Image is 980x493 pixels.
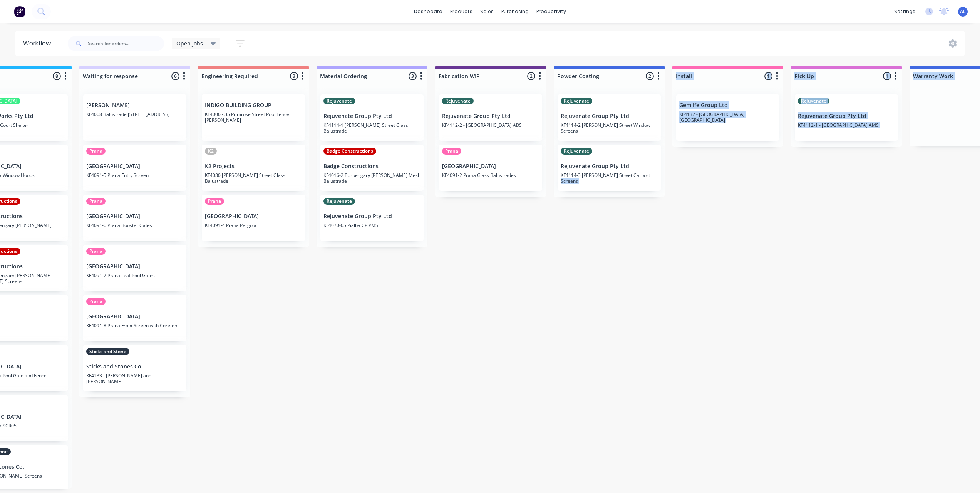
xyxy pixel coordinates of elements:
[205,172,302,184] p: KF4080 [PERSON_NAME] Street Glass Balustrade
[561,163,658,170] p: Rejuvenate Group Pty Ltd
[561,122,658,134] p: KF4114-2 [PERSON_NAME] Street Window Screens
[558,94,661,141] div: RejuvenateRejuvenate Group Pty LtdKF4114-2 [PERSON_NAME] Street Window Screens
[410,6,446,17] a: dashboard
[202,94,305,141] div: INDIGO BUILDING GROUPKF4006 - 35 Primrose Street Pool Fence [PERSON_NAME]
[323,172,420,184] p: KF4016-2 Burpengary [PERSON_NAME] Mesh Balustrade
[205,111,302,123] p: KF4006 - 35 Primrose Street Pool Fence [PERSON_NAME]
[202,195,305,241] div: Prana[GEOGRAPHIC_DATA]KF4091-4 Prana Pergola
[798,98,829,104] div: Rejuvenate
[86,373,183,384] p: KF4133 - [PERSON_NAME] and [PERSON_NAME]
[442,172,539,178] p: KF4091-2 Prana Glass Balustrades
[205,213,302,220] p: [GEOGRAPHIC_DATA]
[202,145,305,191] div: K2K2 ProjectsKF4080 [PERSON_NAME] Street Glass Balustrade
[498,6,533,17] div: purchasing
[561,148,592,155] div: Rejuvenate
[558,145,661,191] div: RejuvenateRejuvenate Group Pty LtdKF4114-3 [PERSON_NAME] Street Carport Screens
[323,148,376,155] div: Badge Constructions
[86,102,183,109] p: [PERSON_NAME]
[890,6,919,17] div: settings
[14,6,25,17] img: Factory
[83,145,186,191] div: Prana[GEOGRAPHIC_DATA]KF4091-5 Prana Entry Screen
[83,195,186,241] div: Prana[GEOGRAPHIC_DATA]KF4091-6 Prana Booster Gates
[86,248,106,255] div: Prana
[323,113,420,119] p: Rejuvenate Group Pty Ltd
[323,163,420,170] p: Badge Constructions
[86,172,183,178] p: KF4091-5 Prana Entry Screen
[320,145,424,191] div: Badge ConstructionsBadge ConstructionsKF4016-2 Burpengary [PERSON_NAME] Mesh Balustrade
[205,163,302,170] p: K2 Projects
[205,102,302,109] p: INDIGO BUILDING GROUP
[323,122,420,134] p: KF4114-1 [PERSON_NAME] Street Glass Balustrade
[86,213,183,220] p: [GEOGRAPHIC_DATA]
[679,111,776,123] p: KF4132 - [GEOGRAPHIC_DATA] [GEOGRAPHIC_DATA]
[960,8,966,15] span: AL
[86,348,129,355] div: Sticks and Stone
[476,6,498,17] div: sales
[205,198,224,205] div: Prana
[446,6,476,17] div: products
[83,245,186,291] div: Prana[GEOGRAPHIC_DATA]KF4091-7 Prana Leaf Pool Gates
[561,172,658,184] p: KF4114-3 [PERSON_NAME] Street Carport Screens
[320,94,424,141] div: RejuvenateRejuvenate Group Pty LtdKF4114-1 [PERSON_NAME] Street Glass Balustrade
[561,113,658,119] p: Rejuvenate Group Pty Ltd
[679,102,776,109] p: Gemlife Group Ltd
[86,313,183,320] p: [GEOGRAPHIC_DATA]
[86,363,183,370] p: Sticks and Stones Co.
[86,323,183,328] p: KF4091-8 Prana Front Screen with Coreten
[88,36,164,51] input: Search for orders...
[561,98,592,104] div: Rejuvenate
[323,198,355,205] div: Rejuvenate
[442,163,539,170] p: [GEOGRAPHIC_DATA]
[205,148,217,155] div: K2
[533,6,570,17] div: productivity
[23,39,55,48] div: Workflow
[323,213,420,220] p: Rejuvenate Group Pty Ltd
[442,98,474,104] div: Rejuvenate
[439,145,542,191] div: Prana[GEOGRAPHIC_DATA]KF4091-2 Prana Glass Balustrades
[83,345,186,391] div: Sticks and StoneSticks and Stones Co.KF4133 - [PERSON_NAME] and [PERSON_NAME]
[86,298,106,305] div: Prana
[86,198,106,205] div: Prana
[86,111,183,117] p: KF4068 Balustrade [STREET_ADDRESS]
[320,195,424,241] div: RejuvenateRejuvenate Group Pty LtdKF4070-05 Pialba CP PMS
[676,94,779,141] div: Gemlife Group LtdKF4132 - [GEOGRAPHIC_DATA] [GEOGRAPHIC_DATA]
[86,222,183,228] p: KF4091-6 Prana Booster Gates
[205,222,302,228] p: KF4091-4 Prana Pergola
[795,94,898,141] div: RejuvenateRejuvenate Group Pty LtdKF4112-1 - [GEOGRAPHIC_DATA] AMS
[323,222,420,228] p: KF4070-05 Pialba CP PMS
[798,122,895,128] p: KF4112-1 - [GEOGRAPHIC_DATA] AMS
[83,94,186,141] div: [PERSON_NAME]KF4068 Balustrade [STREET_ADDRESS]
[83,295,186,341] div: Prana[GEOGRAPHIC_DATA]KF4091-8 Prana Front Screen with Coreten
[439,94,542,141] div: RejuvenateRejuvenate Group Pty LtdKF4112-2 - [GEOGRAPHIC_DATA] ABS
[86,273,183,278] p: KF4091-7 Prana Leaf Pool Gates
[176,39,203,47] span: Open Jobs
[86,263,183,270] p: [GEOGRAPHIC_DATA]
[798,113,895,119] p: Rejuvenate Group Pty Ltd
[442,122,539,128] p: KF4112-2 - [GEOGRAPHIC_DATA] ABS
[86,148,106,155] div: Prana
[442,113,539,119] p: Rejuvenate Group Pty Ltd
[442,148,461,155] div: Prana
[86,163,183,170] p: [GEOGRAPHIC_DATA]
[323,98,355,104] div: Rejuvenate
